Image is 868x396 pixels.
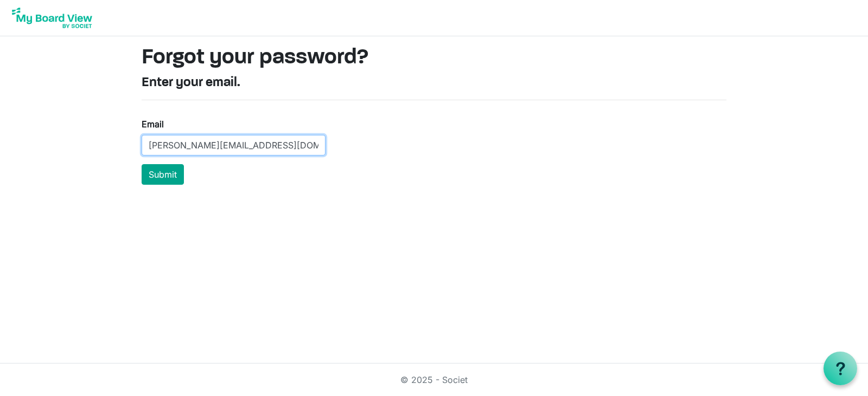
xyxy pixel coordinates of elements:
h4: Enter your email. [142,75,726,91]
h1: Forgot your password? [142,45,726,71]
a: © 2025 - Societ [400,374,468,385]
label: Email [142,118,164,131]
button: Submit [142,164,184,185]
img: My Board View Logo [9,4,95,31]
